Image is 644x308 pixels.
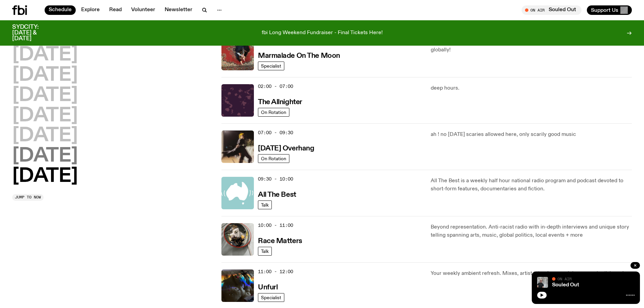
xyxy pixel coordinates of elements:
[258,238,302,245] h3: Race Matters
[258,236,302,245] a: Race Matters
[262,30,383,36] p: fbi Long Weekend Fundraiser - Final Tickets Here!
[12,106,78,125] button: [DATE]
[258,62,284,70] a: Specialist
[258,191,296,198] h3: All The Best
[258,222,293,229] span: 10:00 - 11:00
[431,177,632,193] p: All The Best is a weekly half hour national radio program and podcast devoted to short-form featu...
[258,247,272,256] a: Talk
[161,5,196,15] a: Newsletter
[591,7,618,13] span: Support Us
[587,5,632,15] button: Support Us
[431,131,632,139] p: ah ! no [DATE] scaries allowed here, only scarily good music
[557,277,572,281] span: On Air
[12,126,78,145] button: [DATE]
[261,156,286,161] span: On Rotation
[258,144,314,152] a: [DATE] Overhang
[221,38,254,70] img: Tommy - Persian Rug
[261,64,281,69] span: Specialist
[537,277,548,288] img: Stephen looks directly at the camera, wearing a black tee, black sunglasses and headphones around...
[12,24,55,42] h3: SYDCITY: [DATE] & [DATE]
[12,147,78,166] button: [DATE]
[258,200,272,209] a: Talk
[258,284,278,291] h3: Unfurl
[221,269,254,302] img: A piece of fabric is pierced by sewing pins with different coloured heads, a rainbow light is cas...
[258,190,296,198] a: All The Best
[258,99,302,106] h3: The Allnighter
[45,5,76,15] a: Schedule
[12,194,44,201] button: Jump to now
[12,46,78,65] button: [DATE]
[552,282,579,288] a: Souled Out
[258,154,289,163] a: On Rotation
[258,51,340,60] a: Marmalade On The Moon
[261,295,281,300] span: Specialist
[261,110,286,115] span: On Rotation
[431,269,632,278] p: Your weekly ambient refresh. Mixes, artist interviews and dreamy, celestial music.
[258,97,302,106] a: The Allnighter
[258,268,293,275] span: 11:00 - 12:00
[261,203,269,208] span: Talk
[258,176,293,182] span: 09:30 - 10:00
[258,108,289,117] a: On Rotation
[258,129,293,136] span: 07:00 - 09:30
[258,293,284,302] a: Specialist
[12,66,78,85] button: [DATE]
[258,83,293,90] span: 02:00 - 07:00
[77,5,104,15] a: Explore
[431,223,632,239] p: Beyond representation. Anti-racist radio with in-depth interviews and unique story telling spanni...
[258,52,340,60] h3: Marmalade On The Moon
[261,249,269,254] span: Talk
[221,223,254,256] img: A photo of the Race Matters team taken in a rear view or "blindside" mirror. A bunch of people of...
[127,5,159,15] a: Volunteer
[258,145,314,152] h3: [DATE] Overhang
[258,283,278,291] a: Unfurl
[431,38,632,54] p: Unweaving the threads of Psychedelia that connect the past to the present - globally!
[12,167,78,186] button: [DATE]
[105,5,126,15] a: Read
[12,86,78,105] button: [DATE]
[522,5,581,15] button: On AirSouled Out
[15,195,41,199] span: Jump to now
[431,84,632,92] p: deep hours.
